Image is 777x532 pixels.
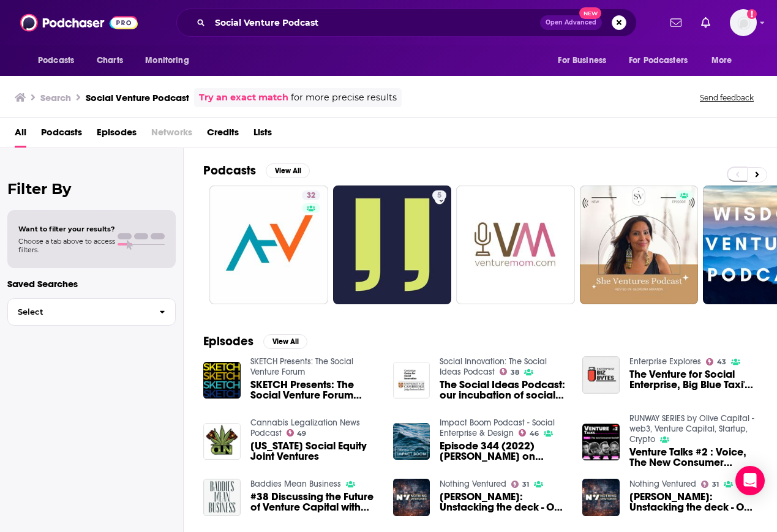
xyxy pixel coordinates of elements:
a: Show notifications dropdown [696,12,715,33]
a: Episode 344 (2022) Oliver Libby on Impact Investing To Uplift Social Ventures [440,441,568,462]
span: More [711,52,732,69]
h2: Filter By [7,180,176,198]
a: 46 [519,429,539,436]
span: Charts [97,52,123,69]
button: open menu [703,49,748,72]
span: Want to filter your results? [18,225,115,233]
a: 49 [287,429,307,436]
button: View All [263,334,307,349]
a: EpisodesView All [203,334,307,349]
span: Open Advanced [546,20,596,26]
button: Send feedback [696,92,757,103]
button: Open AdvancedNew [540,15,602,30]
a: The Social Ideas Podcast: our incubation of social ventures [440,380,568,400]
a: Harry Morgan: Unstacking the deck - On Social Mobility and Venture [440,492,568,512]
a: Podcasts [41,122,82,148]
a: Cannabis Legalization News Podcast [250,418,360,438]
a: 43 [706,358,726,365]
img: #38 Discussing the Future of Venture Capital with Social Entrepreneur, Twentysomething Podcast Ho... [203,479,241,516]
span: 43 [717,359,726,365]
button: open menu [549,49,621,72]
span: [PERSON_NAME]: Unstacking the deck - On Social Mobility and Venture [440,492,568,512]
h2: Episodes [203,334,253,349]
div: Search podcasts, credits, & more... [176,9,637,37]
a: The Venture for Social Enterprise, Big Blue Taxi's New Services, Podcast Essentials [629,369,757,390]
h2: Podcasts [203,163,256,178]
img: The Venture for Social Enterprise, Big Blue Taxi's New Services, Podcast Essentials [582,356,620,394]
h3: Search [40,92,71,103]
span: 31 [522,482,529,487]
p: Saved Searches [7,278,176,290]
a: Venture Talks #2 : Voice, The New Consumer Social? A live podcast with VCs, Podcasters, Founders ... [629,447,757,468]
a: Lists [253,122,272,148]
a: Charts [89,49,130,72]
span: [US_STATE] Social Equity Joint Ventures [250,441,378,462]
img: Venture Talks #2 : Voice, The New Consumer Social? A live podcast with VCs, Podcasters, Founders ... [582,424,620,461]
span: Podcasts [38,52,74,69]
button: open menu [621,49,705,72]
span: [PERSON_NAME]: Unstacking the deck - On Social Mobility and Venture [629,492,757,512]
img: Harry Morgan: Unstacking the deck - On Social Mobility and Venture [582,479,620,516]
span: 38 [511,370,519,375]
a: 38 [500,368,519,375]
a: Nothing Ventured [440,479,506,489]
span: 32 [307,190,315,202]
a: 32 [302,190,320,200]
span: 31 [712,482,719,487]
a: Episodes [97,122,137,148]
a: Try an exact match [199,91,288,105]
img: Podchaser - Follow, Share and Rate Podcasts [20,11,138,34]
a: Enterprise Explores [629,356,701,367]
span: Choose a tab above to access filters. [18,237,115,254]
a: 5 [432,190,446,200]
span: 46 [530,431,539,436]
span: Select [8,308,149,316]
span: Logged in as ebolden [730,9,757,36]
span: New [579,7,601,19]
span: Networks [151,122,192,148]
a: 31 [701,481,719,488]
input: Search podcasts, credits, & more... [210,13,540,32]
button: Select [7,298,176,326]
img: Episode 344 (2022) Oliver Libby on Impact Investing To Uplift Social Ventures [393,423,430,460]
img: Harry Morgan: Unstacking the deck - On Social Mobility and Venture [393,479,430,516]
button: open menu [29,49,90,72]
span: 49 [297,431,306,436]
button: View All [266,163,310,178]
span: For Business [558,52,606,69]
a: Harry Morgan: Unstacking the deck - On Social Mobility and Venture [629,492,757,512]
a: Impact Boom Podcast - Social Enterprise & Design [440,418,555,438]
img: Connecticut Social Equity Joint Ventures [203,423,241,460]
img: SKETCH Presents: The Social Venture Forum Podcast - Episode 6 - Inclusive Evaluation [203,362,241,399]
a: Connecticut Social Equity Joint Ventures [250,441,378,462]
a: #38 Discussing the Future of Venture Capital with Social Entrepreneur, Twentysomething Podcast Ho... [250,492,378,512]
img: The Social Ideas Podcast: our incubation of social ventures [393,362,430,399]
div: Open Intercom Messenger [735,466,765,495]
a: Show notifications dropdown [666,12,686,33]
span: Episode 344 (2022) [PERSON_NAME] on Impact Investing To Uplift Social Ventures [440,441,568,462]
svg: Add a profile image [747,9,757,19]
h3: Social Venture Podcast [86,92,189,103]
a: All [15,122,26,148]
a: 32 [209,185,328,304]
a: 5 [333,185,452,304]
img: User Profile [730,9,757,36]
span: SKETCH Presents: The Social Venture Forum Podcast - Episode 6 - Inclusive Evaluation [250,380,378,400]
a: PodcastsView All [203,163,310,178]
span: 5 [437,190,441,202]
